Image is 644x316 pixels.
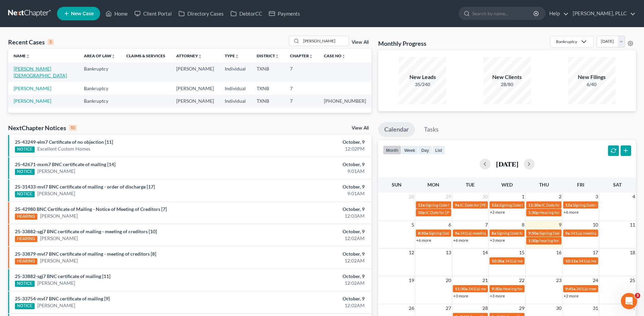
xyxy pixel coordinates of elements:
span: New Case [71,11,94,16]
span: 341(a) meeting for [PERSON_NAME] [570,231,636,236]
a: +6 more [416,238,431,243]
a: [PERSON_NAME] [40,257,78,264]
div: October, 9 [253,295,365,302]
td: Individual [219,82,251,95]
span: 9 [558,221,562,229]
div: 12:02AM [253,235,365,242]
a: Help [546,7,569,20]
i: unfold_more [309,54,313,58]
div: NextChapter Notices [8,124,77,132]
span: 17 [592,249,599,257]
th: Claims & Services [121,49,171,62]
span: 13 [445,249,452,257]
span: 20 [445,276,452,284]
td: TXNB [251,82,284,95]
span: Signing Date for [PERSON_NAME] [429,231,490,236]
span: Signing Date for [PERSON_NAME], [PERSON_NAME] [539,231,633,236]
div: 3 [48,39,54,45]
div: October, 9 [253,183,365,190]
div: 12:02PM [253,145,365,152]
span: 6 [448,221,452,229]
div: October, 9 [253,273,365,280]
a: [PERSON_NAME] [37,190,75,197]
a: Case Nounfold_more [324,53,346,58]
span: Signing Date for [PERSON_NAME] [425,202,486,208]
div: HEARING [15,214,37,220]
td: [PERSON_NAME] [171,95,219,107]
div: 12:02AM [253,302,365,309]
span: 12a [418,202,425,208]
i: unfold_more [235,54,239,58]
span: Signing Date for [PERSON_NAME] [499,202,560,208]
span: 1 [521,193,525,201]
button: week [401,145,418,155]
td: Bankruptcy [78,82,121,95]
a: Attorneyunfold_more [176,53,202,58]
span: 7 [484,221,489,229]
span: 1:30p [528,210,539,215]
span: 3 [635,293,640,298]
span: 25 [629,276,636,284]
td: Individual [219,62,251,82]
span: 11:30a [528,202,541,208]
td: [PHONE_NUMBER] [318,95,371,107]
a: [PERSON_NAME] [40,213,78,219]
span: 15 [518,249,525,257]
div: Recent Cases [8,38,54,46]
a: +6 more [453,238,468,243]
div: 10 [69,125,77,131]
div: HEARING [15,258,37,264]
span: Signing Date for [PERSON_NAME] & [PERSON_NAME] [497,231,593,236]
span: 19 [408,276,415,284]
span: 9a [565,231,570,236]
a: 25-42980 BNC Certificate of Mailing - Notice of Meeting of Creditors [7] [15,206,167,212]
span: 10:30a [492,258,504,263]
span: 9:45a [565,286,575,291]
a: Tasks [418,122,445,137]
span: 10 [592,221,599,229]
span: 18 [629,249,636,257]
span: 8:50a [418,231,428,236]
a: Chapterunfold_more [290,53,313,58]
i: unfold_more [26,54,30,58]
span: 23 [555,276,562,284]
input: Search by name... [472,7,534,20]
td: 7 [284,62,318,82]
div: October, 9 [253,139,365,145]
span: 30 [482,193,489,201]
td: [PERSON_NAME] [171,82,219,95]
h2: [DATE] [496,160,518,167]
a: [PERSON_NAME][DEMOGRAPHIC_DATA] [14,66,67,78]
div: New Leads [399,73,446,81]
div: NOTICE [15,169,35,175]
a: DebtorCC [227,7,265,20]
span: 9a [455,202,459,208]
a: +3 more [490,293,505,298]
a: Districtunfold_more [257,53,279,58]
a: [PERSON_NAME] [37,280,75,287]
span: Thu [539,182,549,187]
span: 2 [558,193,562,201]
span: Hearing for [539,210,560,215]
i: unfold_more [198,54,202,58]
a: 25-33754-mvl7 BNC certificate of mailing [9] [15,296,110,301]
div: HEARING [15,236,37,242]
div: 9:01AM [253,168,365,175]
span: 341(a) meeting for [PERSON_NAME] [578,258,644,263]
a: Calendar [378,122,415,137]
div: October, 9 [253,161,365,168]
span: IC Date for [PERSON_NAME] [425,210,477,215]
td: [PERSON_NAME] [171,62,219,82]
button: month [383,145,401,155]
span: 12a [492,202,498,208]
a: [PERSON_NAME] [14,85,51,91]
div: 6/40 [568,81,615,88]
span: 16 [555,249,562,257]
span: 4 [632,193,636,201]
span: 341(a) meeting for [PERSON_NAME] [460,231,526,236]
a: Excellent Custom Homes [37,145,90,152]
span: 30 [555,304,562,312]
span: hearing for [539,238,559,243]
span: 9:50a [528,231,538,236]
a: +3 more [490,238,505,243]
